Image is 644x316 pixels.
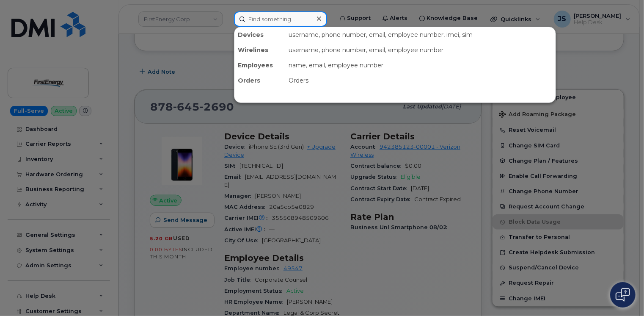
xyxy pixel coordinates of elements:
[234,73,285,88] div: Orders
[285,73,556,88] div: Orders
[285,42,556,58] div: username, phone number, email, employee number
[234,27,285,42] div: Devices
[234,42,285,58] div: Wirelines
[234,58,285,73] div: Employees
[616,288,630,302] img: Open chat
[285,58,556,73] div: name, email, employee number
[234,11,327,27] input: Find something...
[285,27,556,42] div: username, phone number, email, employee number, imei, sim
